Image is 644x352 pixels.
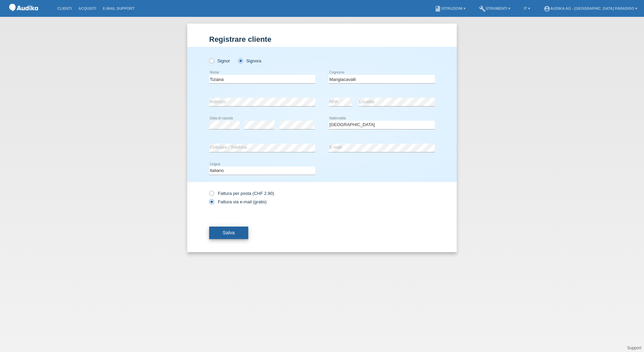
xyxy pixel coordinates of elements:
label: Fattura per posta (CHF 2.90) [209,191,274,196]
span: Salva [223,230,235,235]
button: Salva [209,227,248,239]
i: account_circle [544,5,550,12]
input: Signora [238,58,243,63]
input: Fattura per posta (CHF 2.90) [209,191,214,199]
input: Signor [209,58,214,63]
a: POS — MF Group [7,13,40,18]
i: book [434,5,441,12]
a: Support [627,346,641,350]
a: E-mail Support [99,6,138,10]
h1: Registrare cliente [209,35,435,43]
label: Fattura via e-mail (gratis) [209,199,266,204]
a: bookIstruzioni ▾ [431,6,469,10]
a: IT ▾ [520,6,534,10]
input: Fattura via e-mail (gratis) [209,199,214,208]
a: account_circleAudika AG - [GEOGRAPHIC_DATA] Paradiso ▾ [540,6,641,10]
a: buildStrumenti ▾ [476,6,514,10]
label: Signora [238,58,261,63]
a: Clienti [54,6,75,10]
i: build [479,5,486,12]
a: Acquisti [75,6,100,10]
label: Signor [209,58,230,63]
